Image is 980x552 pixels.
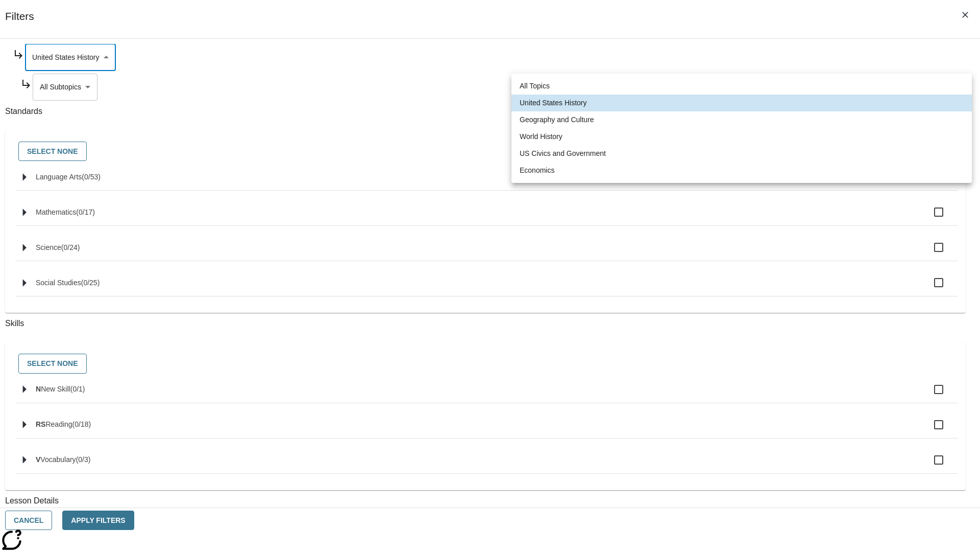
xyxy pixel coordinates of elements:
li: Economics [511,162,972,179]
li: All Topics [511,78,972,95]
li: US Civics and Government [511,145,972,162]
li: World History [511,128,972,145]
ul: Select a topic [511,74,972,183]
li: United States History [511,95,972,111]
li: Geography and Culture [511,111,972,128]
